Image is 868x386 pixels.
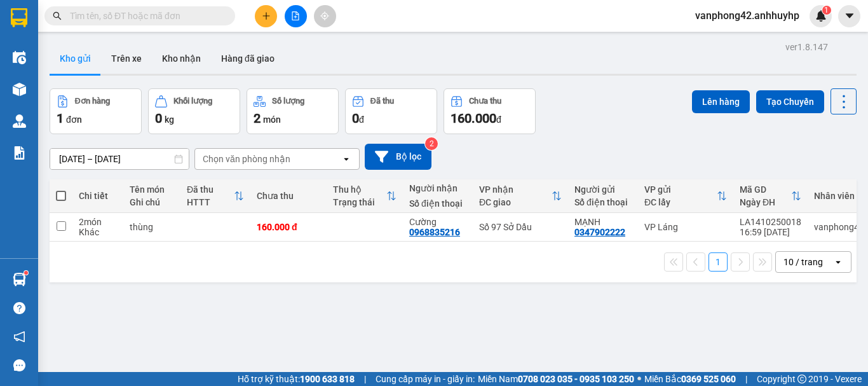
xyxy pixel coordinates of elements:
[180,179,250,213] th: Toggle SortBy
[756,90,824,113] button: Tạo Chuyến
[50,43,101,74] button: Kho gửi
[272,97,304,106] div: Số lượng
[409,217,466,227] div: Cường
[11,8,27,27] img: logo-vxr
[844,10,855,22] span: caret-down
[709,252,728,272] button: 1
[314,5,336,27] button: aim
[518,374,634,384] strong: 0708 023 035 - 0935 103 250
[13,302,25,314] span: question-circle
[451,111,496,126] span: 160.000
[815,10,827,22] img: icon-new-feature
[364,372,366,386] span: |
[254,111,261,126] span: 2
[740,217,801,227] div: LA1410250018
[681,374,736,384] strong: 0369 525 060
[740,227,801,237] div: 16:59 [DATE]
[255,5,277,27] button: plus
[291,11,300,20] span: file-add
[444,88,536,134] button: Chưa thu160.000đ
[13,83,26,96] img: warehouse-icon
[644,222,727,232] div: VP Láng
[425,137,438,150] sup: 2
[685,8,810,24] span: vanphong42.anhhuyhp
[333,197,386,207] div: Trạng thái
[574,184,632,195] div: Người gửi
[203,153,290,165] div: Chọn văn phòng nhận
[333,184,386,195] div: Thu hộ
[211,43,285,74] button: Hàng đã giao
[13,273,26,286] img: warehouse-icon
[285,5,307,27] button: file-add
[257,191,320,201] div: Chưa thu
[745,372,747,386] span: |
[187,197,234,207] div: HTTT
[644,372,736,386] span: Miền Bắc
[574,217,632,227] div: MẠNH
[262,11,271,20] span: plus
[173,97,212,106] div: Khối lượng
[53,11,62,20] span: search
[130,222,174,232] div: thùng
[370,97,394,106] div: Đã thu
[13,114,26,128] img: warehouse-icon
[165,114,174,125] span: kg
[247,88,339,134] button: Số lượng2món
[833,257,843,267] svg: open
[13,331,25,343] span: notification
[79,227,117,237] div: Khác
[75,97,110,106] div: Đơn hàng
[187,184,234,195] div: Đã thu
[740,184,791,195] div: Mã GD
[740,197,791,207] div: Ngày ĐH
[409,227,460,237] div: 0968835216
[473,179,568,213] th: Toggle SortBy
[733,179,808,213] th: Toggle SortBy
[838,5,860,27] button: caret-down
[320,11,329,20] span: aim
[238,372,355,386] span: Hỗ trợ kỹ thuật:
[257,222,320,232] div: 160.000 đ
[479,222,562,232] div: Số 97 Sở Dầu
[13,359,25,371] span: message
[152,43,211,74] button: Kho nhận
[479,184,552,195] div: VP nhận
[496,114,501,125] span: đ
[783,256,823,268] div: 10 / trang
[822,6,831,15] sup: 1
[376,372,475,386] span: Cung cấp máy in - giấy in:
[644,197,717,207] div: ĐC lấy
[130,197,174,207] div: Ghi chú
[79,217,117,227] div: 2 món
[824,6,829,15] span: 1
[50,88,142,134] button: Đơn hàng1đơn
[341,154,351,164] svg: open
[130,184,174,195] div: Tên món
[13,51,26,64] img: warehouse-icon
[327,179,403,213] th: Toggle SortBy
[359,114,364,125] span: đ
[70,9,220,23] input: Tìm tên, số ĐT hoặc mã đơn
[574,227,625,237] div: 0347902222
[57,111,64,126] span: 1
[637,376,641,382] span: ⚪️
[263,114,281,125] span: món
[797,375,806,383] span: copyright
[300,374,355,384] strong: 1900 633 818
[79,191,117,201] div: Chi tiết
[785,40,828,54] div: ver 1.8.147
[155,111,162,126] span: 0
[13,146,26,160] img: solution-icon
[644,184,717,195] div: VP gửi
[478,372,634,386] span: Miền Nam
[409,198,466,209] div: Số điện thoại
[365,144,431,170] button: Bộ lọc
[409,183,466,193] div: Người nhận
[66,114,82,125] span: đơn
[638,179,733,213] th: Toggle SortBy
[24,271,28,275] sup: 1
[479,197,552,207] div: ĐC giao
[692,90,750,113] button: Lên hàng
[101,43,152,74] button: Trên xe
[574,197,632,207] div: Số điện thoại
